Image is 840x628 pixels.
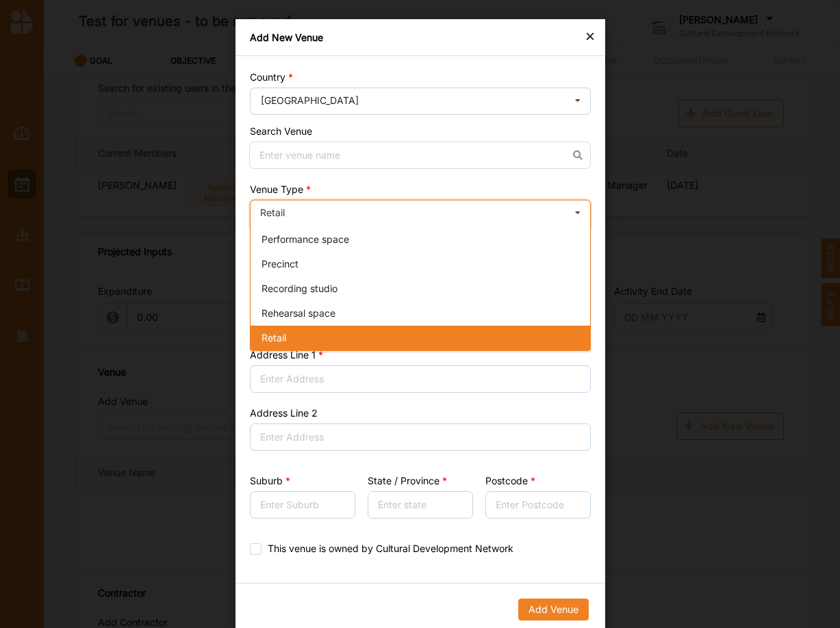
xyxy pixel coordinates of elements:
[262,332,286,343] span: Retail
[250,184,311,195] label: Venue Type
[262,283,338,294] span: Recording studio
[250,475,290,486] label: Suburb
[236,19,605,56] div: Add New Venue
[485,491,590,519] input: Enter Postcode
[518,599,588,620] button: Add Venue
[262,233,349,245] span: Performance space
[249,142,591,169] input: Enter venue name
[367,491,472,519] input: Enter state
[260,208,285,218] div: Retail
[250,365,591,393] input: Enter Address
[262,258,298,270] span: Precinct
[250,72,293,83] label: Country
[250,125,312,137] label: Search Venue
[250,408,318,419] label: Address Line 2
[250,491,355,519] input: Enter Suburb
[367,475,446,486] label: State / Province
[261,96,359,105] div: [GEOGRAPHIC_DATA]
[250,423,591,451] input: Enter Address
[250,350,323,361] label: Address Line 1
[585,27,596,44] div: ×
[485,475,535,486] label: Postcode
[262,307,335,319] span: Rehearsal space
[250,543,513,554] label: This venue is owned by Cultural Development Network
